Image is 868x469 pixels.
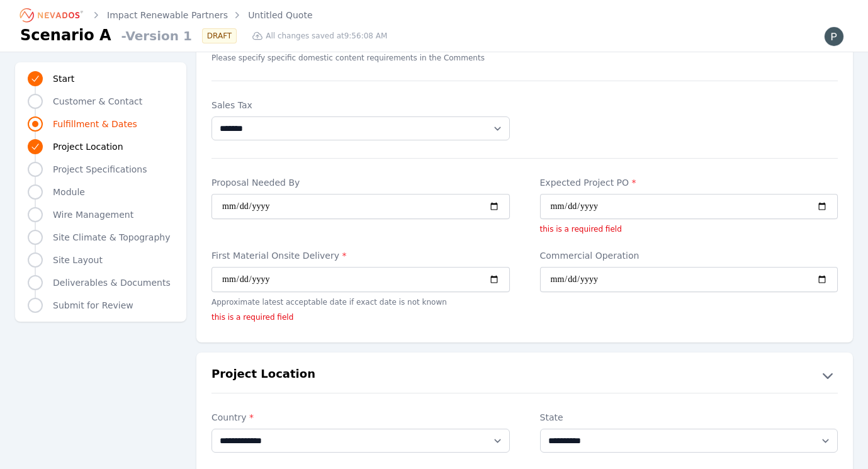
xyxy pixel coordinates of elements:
[53,118,137,130] span: Fulfillment & Dates
[53,186,85,198] span: Module
[202,28,237,43] div: DRAFT
[248,9,312,21] a: Untitled Quote
[53,231,170,244] span: Site Climate & Topography
[266,31,387,41] span: All changes saved at 9:56:08 AM
[20,25,111,45] h1: Scenario A
[53,72,74,85] span: Start
[53,254,103,266] span: Site Layout
[196,365,853,385] button: Project Location
[20,5,313,25] nav: Breadcrumb
[211,411,510,424] label: Country
[824,26,844,47] img: Peter Moore
[211,297,510,307] p: Approximate latest acceptable date if exact date is not known
[53,208,133,221] span: Wire Management
[28,70,174,314] nav: Progress
[540,411,838,424] label: State
[116,27,192,45] span: - Version 1
[211,176,510,189] label: Proposal Needed By
[53,299,133,312] span: Submit for Review
[211,99,510,111] label: Sales Tax
[53,163,147,176] span: Project Specifications
[540,176,838,189] label: Expected Project PO
[107,9,228,21] a: Impact Renewable Partners
[211,53,510,63] p: Please specify specific domestic content requirements in the Comments
[540,249,838,262] label: Commercial Operation
[53,140,123,153] span: Project Location
[540,224,838,234] p: this is a required field
[53,276,171,289] span: Deliverables & Documents
[211,249,510,262] label: First Material Onsite Delivery
[53,95,142,108] span: Customer & Contact
[211,312,510,322] p: this is a required field
[211,365,315,385] h2: Project Location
